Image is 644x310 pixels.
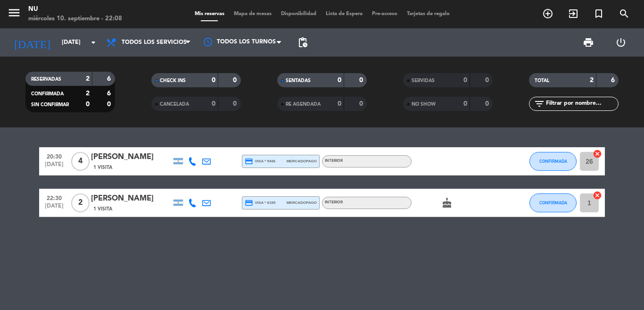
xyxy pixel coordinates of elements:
[28,14,122,24] div: miércoles 10. septiembre - 22:08
[325,159,343,163] span: INTERIOR
[42,203,66,214] span: [DATE]
[545,99,618,109] input: Filtrar por nombre...
[325,201,343,204] span: INTERIOR
[485,77,491,84] strong: 0
[529,152,577,171] button: CONFIRMADA
[412,102,436,107] span: NO SHOW
[593,191,602,200] i: cancel
[31,77,61,82] span: RESERVADAS
[86,75,90,82] strong: 2
[160,102,189,107] span: CANCELADA
[212,77,215,84] strong: 0
[534,98,545,109] i: filter_list
[107,90,113,97] strong: 6
[568,8,579,19] i: exit_to_app
[287,200,317,206] span: mercadopago
[160,78,186,83] span: CHECK INS
[122,39,187,46] span: Todos los servicios
[107,75,113,82] strong: 6
[88,37,99,48] i: arrow_drop_down
[42,161,66,172] span: [DATE]
[86,90,90,97] strong: 2
[615,37,627,48] i: power_settings_new
[542,8,553,19] i: add_circle_outline
[593,149,602,159] i: cancel
[93,164,112,171] span: 1 Visita
[107,101,113,108] strong: 0
[463,101,467,107] strong: 0
[245,157,253,166] i: credit_card
[463,77,467,84] strong: 0
[590,77,594,84] strong: 2
[190,11,229,17] span: Mis reservas
[28,5,122,14] div: Nu
[245,157,275,166] span: visa * 5436
[529,193,577,212] button: CONFIRMADA
[229,11,276,17] span: Mapa de mesas
[31,102,69,107] span: SIN CONFIRMAR
[367,11,402,17] span: Pre-acceso
[212,101,215,107] strong: 0
[611,77,617,84] strong: 6
[412,78,435,83] span: SERVIDAS
[593,8,604,19] i: turned_in_not
[535,78,549,83] span: TOTAL
[7,32,57,53] i: [DATE]
[71,193,90,212] span: 2
[233,101,239,107] strong: 0
[86,101,90,108] strong: 0
[233,77,239,84] strong: 0
[91,193,171,205] div: [PERSON_NAME]
[539,159,567,164] span: CONFIRMADA
[91,151,171,163] div: [PERSON_NAME]
[485,101,491,107] strong: 0
[93,205,112,213] span: 1 Visita
[321,11,367,17] span: Lista de Espera
[441,197,453,209] i: cake
[245,199,253,207] i: credit_card
[402,11,454,17] span: Tarjetas de regalo
[338,101,341,107] strong: 0
[619,8,630,19] i: search
[604,28,637,57] div: LOG OUT
[286,102,321,107] span: RE AGENDADA
[245,199,275,207] span: visa * 6199
[286,78,311,83] span: SENTADAS
[359,77,365,84] strong: 0
[71,152,90,171] span: 4
[297,37,308,48] span: pending_actions
[7,6,21,23] button: menu
[276,11,321,17] span: Disponibilidad
[7,6,21,20] i: menu
[359,101,365,107] strong: 0
[338,77,341,84] strong: 0
[42,151,66,161] span: 20:30
[583,37,594,48] span: print
[42,192,66,203] span: 22:30
[31,92,64,96] span: CONFIRMADA
[287,158,317,164] span: mercadopago
[539,200,567,205] span: CONFIRMADA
